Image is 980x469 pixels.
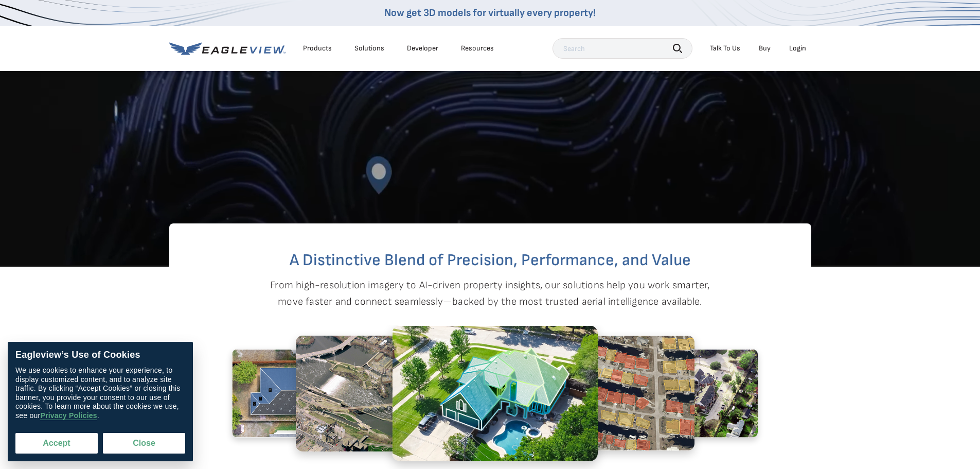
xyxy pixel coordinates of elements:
input: Search [553,38,692,59]
div: Login [789,44,806,53]
h2: A Distinctive Blend of Precision, Performance, and Value [210,252,770,269]
img: 2.2.png [232,349,366,438]
a: Privacy Policies [40,411,97,420]
div: Eagleview’s Use of Cookies [15,350,185,361]
button: Accept [15,433,98,454]
button: Close [103,433,185,454]
div: Products [303,44,332,53]
a: Now get 3D models for virtually every property! [384,7,596,19]
a: Developer [407,44,438,53]
img: 4.2.png [392,325,598,461]
p: From high-resolution imagery to AI-driven property insights, our solutions help you work smarter,... [270,277,710,310]
img: 5.2.png [520,335,694,450]
div: Solutions [354,44,384,53]
img: 3.2.png [296,335,471,451]
div: Talk To Us [710,44,740,53]
div: We use cookies to enhance your experience, to display customized content, and to analyze site tra... [15,366,185,420]
a: Buy [759,44,771,53]
div: Resources [461,44,494,53]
